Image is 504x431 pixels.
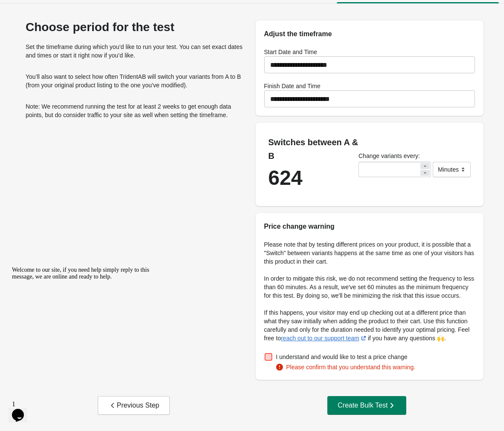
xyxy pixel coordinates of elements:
[26,20,244,34] div: Choose period for the test
[276,363,475,371] div: Please confirm that you understand this warning.
[264,274,475,300] p: In order to mitigate this risk, we do not recommend setting the frequency to less than 60 minutes...
[268,135,358,163] div: Switches between A & B
[264,308,475,342] p: If this happens, your visitor may end up checking out at a different price than what they saw ini...
[281,335,368,342] a: reach out to our support team
[9,397,36,422] iframe: chat widget
[327,396,406,415] button: Create Bulk Test
[26,43,244,60] p: Set the timeframe during which you’d like to run your test. You can set exact dates and times or ...
[3,3,157,17] div: Welcome to our site, if you need help simply reply to this message, we are online and ready to help.
[338,401,396,410] div: Create Bulk Test
[268,171,358,185] div: 624
[108,401,160,410] div: Previous Step
[264,48,475,56] h1: Start Date and Time
[264,29,475,39] h2: Adjust the timeframe
[3,3,141,17] span: Welcome to our site, if you need help simply reply to this message, we are online and ready to help.
[264,221,475,232] h2: Price change warning
[264,82,475,90] h1: Finish Date and Time
[26,72,244,89] p: You’ll also want to select how often TridentAB will switch your variants from A to B (from your o...
[26,102,244,119] p: Note: We recommend running the test for at least 2 weeks to get enough data points, but do consid...
[264,240,475,266] p: Please note that by testing different prices on your product, it is possible that a "Switch" betw...
[276,353,408,361] span: I understand and would like to test a price change
[98,396,170,415] button: Previous Step
[9,263,162,393] iframe: chat widget
[358,152,420,160] label: Change variants every:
